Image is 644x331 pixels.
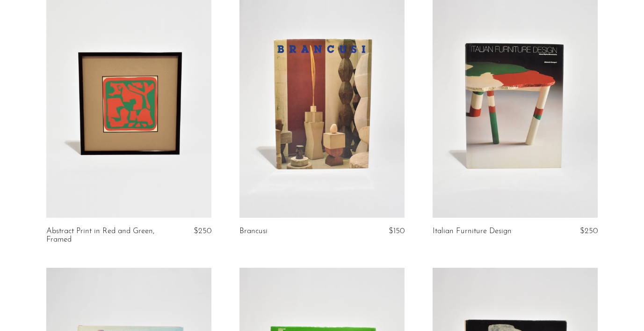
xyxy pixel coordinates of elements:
span: $250 [580,227,598,235]
a: Abstract Print in Red and Green, Framed [46,227,156,244]
span: $150 [389,227,405,235]
a: Brancusi [239,227,268,235]
a: Italian Furniture Design [433,227,512,235]
span: $250 [194,227,211,235]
